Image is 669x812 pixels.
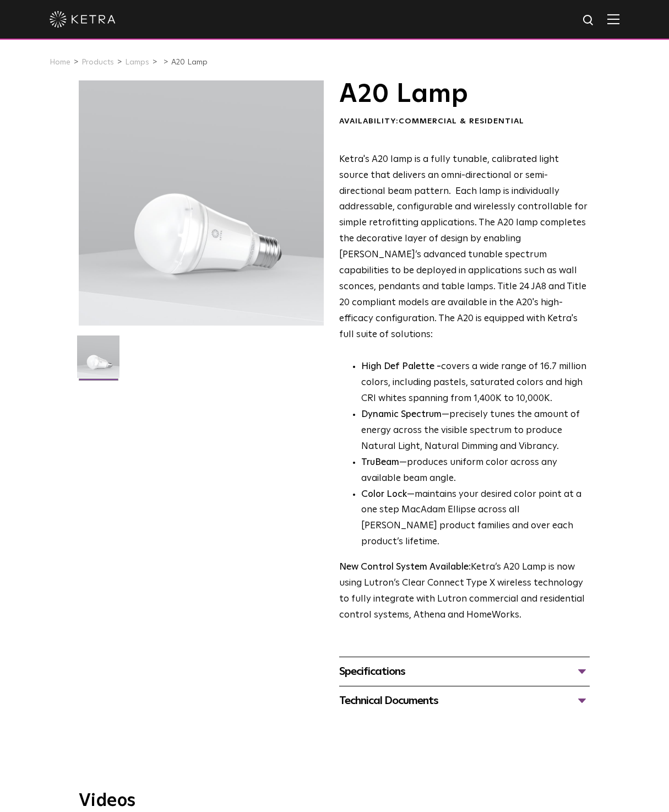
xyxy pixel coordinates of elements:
div: Availability: [339,116,590,127]
img: A20-Lamp-2021-Web-Square [77,335,119,386]
a: Home [50,58,70,66]
h1: A20 Lamp [339,80,590,108]
div: Specifications [339,663,590,680]
strong: Dynamic Spectrum [361,410,442,419]
strong: Color Lock [361,490,407,499]
h3: Videos [79,792,591,810]
a: Lamps [125,58,149,66]
img: Hamburger%20Nav.svg [607,14,619,24]
div: Technical Documents [339,692,590,710]
a: Products [81,58,114,66]
img: ketra-logo-2019-white [50,11,116,28]
strong: New Control System Available: [339,562,471,572]
strong: High Def Palette - [361,362,441,371]
li: —precisely tunes the amount of energy across the visible spectrum to produce Natural Light, Natur... [361,407,590,455]
a: A20 Lamp [171,58,208,66]
span: Commercial & Residential [399,117,524,125]
li: —maintains your desired color point at a one step MacAdam Ellipse across all [PERSON_NAME] produc... [361,487,590,551]
p: Ketra’s A20 Lamp is now using Lutron’s Clear Connect Type X wireless technology to fully integrat... [339,560,590,624]
img: search icon [582,14,596,28]
strong: TruBeam [361,458,399,467]
li: —produces uniform color across any available beam angle. [361,455,590,487]
span: Ketra's A20 lamp is a fully tunable, calibrated light source that delivers an omni-directional or... [339,155,588,339]
p: covers a wide range of 16.7 million colors, including pastels, saturated colors and high CRI whit... [361,359,590,407]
